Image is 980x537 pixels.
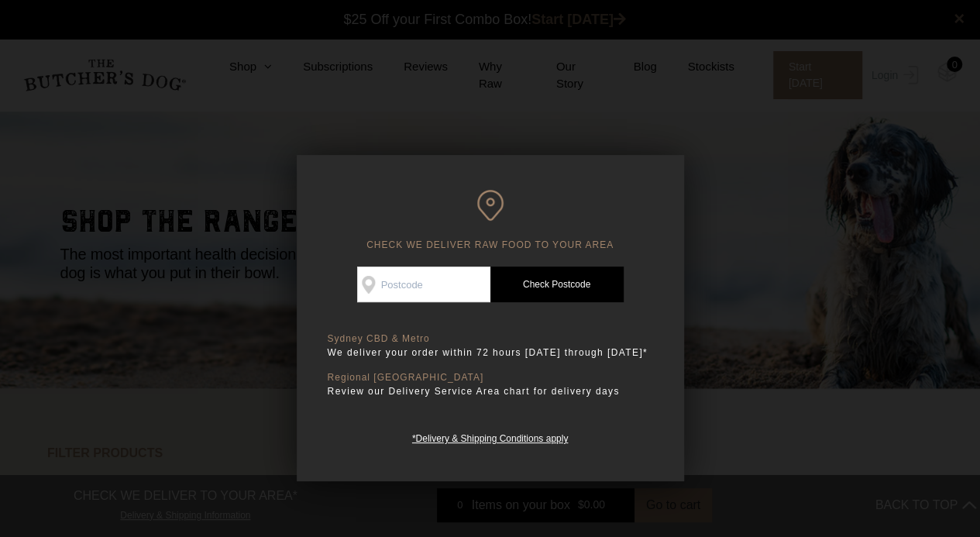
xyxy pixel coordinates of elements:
[412,429,568,444] a: *Delivery & Shipping Conditions apply
[490,267,624,302] a: Check Postcode
[357,267,490,302] input: Postcode
[328,384,653,399] p: Review our Delivery Service Area chart for delivery days
[328,345,653,360] p: We deliver your order within 72 hours [DATE] through [DATE]*
[328,190,653,251] h6: CHECK WE DELIVER RAW FOOD TO YOUR AREA
[328,333,653,345] p: Sydney CBD & Metro
[328,372,653,384] p: Regional [GEOGRAPHIC_DATA]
